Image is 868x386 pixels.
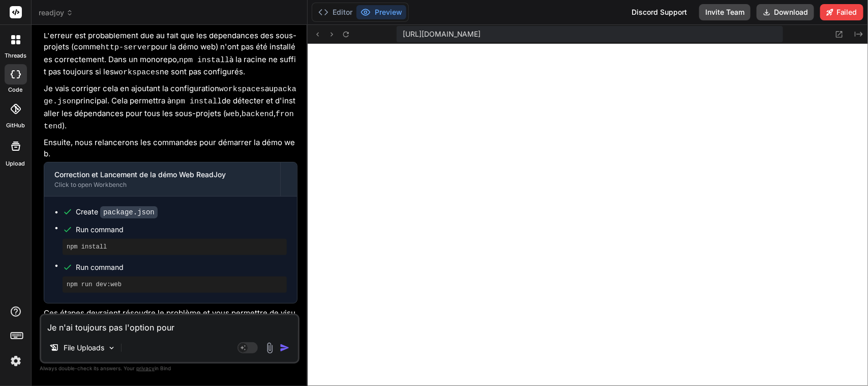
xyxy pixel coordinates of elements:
[67,281,283,289] pre: npm run dev:web
[820,4,863,20] button: Failed
[264,342,276,354] img: attachment
[6,121,25,130] label: GitHub
[76,207,158,217] div: Create
[100,206,158,218] code: package.json
[44,83,297,133] p: Je vais corriger cela en ajoutant la configuration au principal. Cela permettra à de détecter et ...
[219,85,265,94] code: workspaces
[7,352,24,370] img: settings
[114,68,160,77] code: workspaces
[54,170,270,180] div: Correction et Lancement de la démo Web ReadJoy
[39,8,73,18] span: readjoy
[76,262,287,272] span: Run command
[757,4,814,20] button: Download
[226,110,240,119] code: web
[40,364,300,373] p: Always double-check its answers. Your in Bind
[314,5,356,19] button: Editor
[6,159,25,168] label: Upload
[171,97,222,106] code: npm install
[44,308,297,330] p: Ces étapes devraient résoudre le problème et vous permettre de visualiser la démo web.
[625,4,693,20] div: Discord Support
[403,29,481,39] span: [URL][DOMAIN_NAME]
[136,365,155,371] span: privacy
[44,137,297,160] p: Ensuite, nous relancerons les commandes pour démarrer la démo web.
[9,86,23,94] label: code
[356,5,406,19] button: Preview
[308,44,868,386] iframe: Preview
[179,56,229,65] code: npm install
[699,4,751,20] button: Invite Team
[107,344,116,352] img: Pick Models
[67,243,283,251] pre: npm install
[44,30,297,79] p: L'erreur est probablement due au fait que les dépendances des sous-projets (comme pour la démo we...
[242,110,274,119] code: backend
[44,162,280,196] button: Correction et Lancement de la démo Web ReadJoyClick to open Workbench
[41,315,298,334] textarea: Je n'ai toujours pas l'option pour
[76,225,287,235] span: Run command
[64,343,104,353] p: File Uploads
[280,343,290,353] img: icon
[5,51,26,60] label: threads
[101,43,151,52] code: http-server
[54,181,270,189] div: Click to open Workbench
